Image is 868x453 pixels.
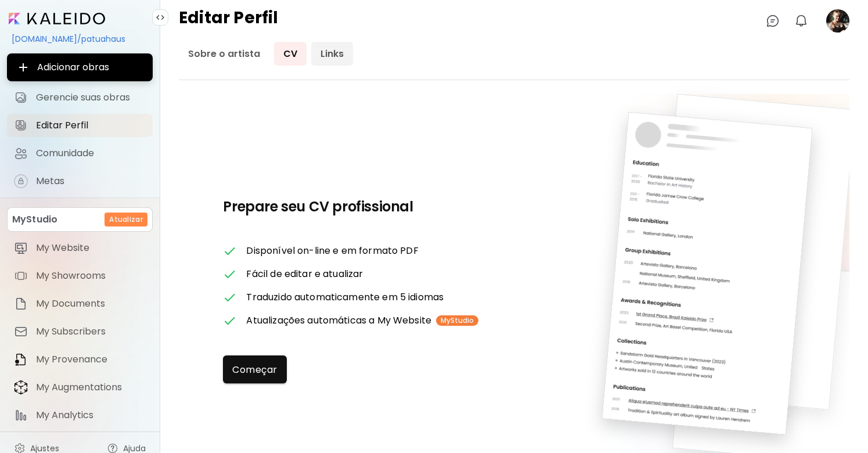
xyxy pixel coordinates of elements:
[791,11,811,31] button: bellIcon
[223,314,237,328] img: checkmark
[14,380,28,395] img: item
[7,86,153,109] a: Gerencie suas obras iconGerencie suas obras
[36,298,146,310] span: My Documents
[311,42,353,66] a: Links
[436,315,478,326] div: MyStudio
[794,14,808,28] img: bellIcon
[7,114,153,137] a: Editar Perfil iconEditar Perfil
[156,13,165,22] img: collapse
[36,354,146,365] span: My Provenance
[36,409,146,421] span: My Analytics
[246,267,363,281] p: Fácil de editar e atualizar
[246,244,418,258] p: Disponível on-line e em formato PDF
[36,175,146,187] span: Metas
[14,269,28,283] img: item
[7,376,153,399] a: itemMy Augmentations
[7,348,153,371] a: itemMy Provenance
[36,270,146,282] span: My Showrooms
[7,236,153,260] a: itemMy Website
[7,53,153,81] button: Adicionar obras
[36,326,146,337] span: My Subscribers
[12,213,57,227] p: MyStudio
[223,267,237,281] img: checkmark
[14,353,28,366] img: item
[7,292,153,315] a: itemMy Documents
[14,408,28,422] img: item
[7,264,153,287] a: itemMy Showrooms
[246,314,431,328] p: Atualizações automáticas a My Website
[14,241,28,255] img: item
[179,9,279,33] h4: Editar Perfil
[7,320,153,343] a: itemMy Subscribers
[14,297,28,311] img: item
[36,148,146,159] span: Comunidade
[14,146,28,160] img: Comunidade icon
[232,364,277,376] span: Começar
[36,92,146,103] span: Gerencie suas obras
[7,29,153,49] div: [DOMAIN_NAME]/patuahaus
[7,142,153,165] a: Comunidade iconComunidade
[223,355,286,383] button: Começar
[766,14,780,28] img: chatIcon
[223,290,237,304] img: checkmark
[109,214,143,225] h6: Atualizar
[16,60,143,74] span: Adicionar obras
[223,244,237,258] img: checkmark
[14,91,28,105] img: Gerencie suas obras icon
[274,42,307,66] a: CV
[14,325,28,339] img: item
[36,382,146,393] span: My Augmentations
[7,170,153,193] a: iconcompleteMetas
[36,120,146,131] span: Editar Perfil
[14,118,28,132] img: Editar Perfil icon
[7,404,153,427] a: itemMy Analytics
[36,242,146,254] span: My Website
[223,197,478,216] h3: Prepare seu CV profissional
[179,42,269,66] a: Sobre o artista
[246,290,444,304] p: Traduzido automaticamente em 5 idiomas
